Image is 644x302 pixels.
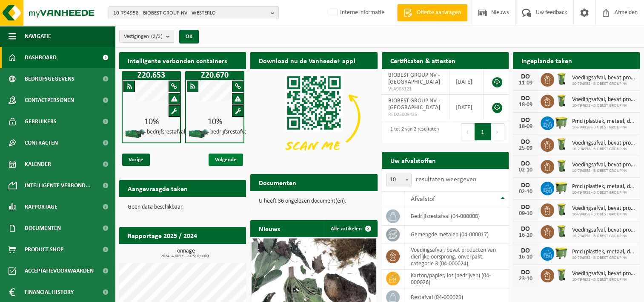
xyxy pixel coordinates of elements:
span: 10-794958 - BIOBEST GROUP NV [572,168,635,174]
td: [DATE] [449,69,484,95]
img: Download de VHEPlus App [250,69,377,165]
h2: Nieuws [250,220,289,237]
a: Bekijk rapportage [183,244,245,261]
span: Rapportage [25,196,57,218]
div: 1 tot 2 van 2 resultaten [386,122,439,141]
span: Navigatie [25,26,51,47]
span: Voedingsafval, bevat producten van dierlijke oorsprong, onverpakt, categorie 3 [572,205,635,212]
span: Offerte aanvragen [415,9,463,17]
p: Geen data beschikbaar. [128,204,238,210]
span: Product Shop [25,239,63,260]
h3: Tonnage [123,248,246,258]
span: Acceptatievoorwaarden [25,260,94,282]
div: DO [517,73,534,80]
span: Gebruikers [25,111,57,132]
img: WB-0140-HPE-GN-50 [554,267,569,282]
button: Previous [461,123,475,140]
img: WB-1100-HPE-GN-50 [554,180,569,195]
h2: Certificaten & attesten [382,52,464,69]
div: 25-09 [517,145,534,151]
count: (2/2) [151,34,163,39]
h2: Download nu de Vanheede+ app! [250,52,364,69]
span: Documenten [25,218,61,239]
img: WB-0140-HPE-GN-50 [554,202,569,217]
div: 02-10 [517,167,534,173]
td: [DATE] [449,95,484,120]
span: Voedingsafval, bevat producten van dierlijke oorsprong, onverpakt, categorie 3 [572,96,635,103]
span: Vorige [122,154,150,166]
span: Voedingsafval, bevat producten van dierlijke oorsprong, onverpakt, categorie 3 [572,270,635,277]
span: Voedingsafval, bevat producten van dierlijke oorsprong, onverpakt, categorie 3 [572,75,635,81]
img: WB-0140-HPE-GN-50 [554,137,569,151]
h2: Aangevraagde taken [119,180,196,197]
div: DO [517,182,534,189]
span: Voedingsafval, bevat producten van dierlijke oorsprong, onverpakt, categorie 3 [572,227,635,234]
span: 10-794958 - BIOBEST GROUP NV [572,147,635,152]
img: WB-0140-HPE-GN-50 [554,93,569,108]
label: Interne informatie [328,6,384,19]
span: Pmd (plastiek, metaal, drankkartons) (bedrijven) [572,249,635,256]
div: 18-09 [517,102,534,108]
div: 10% [186,118,243,126]
span: Dashboard [25,47,57,68]
div: 11-09 [517,80,534,86]
span: 2024: 4,005 t - 2025: 0,000 t [123,254,246,258]
span: Volgende [209,154,243,166]
h4: bedrijfsrestafval [210,129,249,135]
span: 10 [386,174,412,186]
span: Voedingsafval, bevat producten van dierlijke oorsprong, onverpakt, categorie 3 [572,162,635,168]
span: BIOBEST GROUP NV - [GEOGRAPHIC_DATA] [388,72,440,85]
div: 02-10 [517,189,534,195]
button: 10-794958 - BIOBEST GROUP NV - WESTERLO [109,6,279,19]
div: DO [517,226,534,232]
span: BIOBEST GROUP NV - [GEOGRAPHIC_DATA] [388,98,440,111]
h2: Documenten [250,174,305,191]
span: 10-794958 - BIOBEST GROUP NV [572,256,635,261]
span: Intelligente verbond... [25,175,91,196]
td: karton/papier, los (bedrijven) (04-000026) [404,270,509,288]
span: 10-794958 - BIOBEST GROUP NV [572,81,635,87]
span: 10-794958 - BIOBEST GROUP NV [572,277,635,282]
span: Vestigingen [124,30,163,43]
img: HK-XZ-20-GN-01 [125,128,146,139]
span: Pmd (plastiek, metaal, drankkartons) (bedrijven) [572,118,635,125]
div: DO [517,247,534,254]
span: Afvalstof [411,196,435,203]
span: 10 [386,174,411,186]
div: 16-10 [517,232,534,238]
div: DO [517,269,534,276]
span: VLA903121 [388,86,443,93]
label: resultaten weergeven [416,176,476,183]
span: 10-794958 - BIOBEST GROUP NV [572,212,635,217]
div: 09-10 [517,211,534,217]
img: WB-0140-HPE-GN-50 [554,159,569,173]
span: Contracten [25,132,58,154]
h2: Ingeplande taken [513,52,581,69]
h1: Z20.670 [187,71,242,80]
h2: Intelligente verbonden containers [119,52,246,69]
button: Vestigingen(2/2) [119,30,174,43]
img: HK-XZ-20-GN-01 [188,128,209,139]
div: 10% [123,118,180,126]
span: Pmd (plastiek, metaal, drankkartons) (bedrijven) [572,183,635,190]
a: Offerte aanvragen [397,4,467,21]
img: WB-0140-HPE-GN-50 [554,72,569,86]
span: Bedrijfsgegevens [25,68,74,90]
div: DO [517,117,534,124]
h1: Z20.653 [124,71,179,80]
div: DO [517,160,534,167]
div: DO [517,204,534,211]
div: DO [517,95,534,102]
span: Voedingsafval, bevat producten van dierlijke oorsprong, onverpakt, categorie 3 [572,140,635,147]
div: DO [517,139,534,145]
img: WB-1100-HPE-GN-50 [554,115,569,130]
button: Next [491,123,504,140]
div: 16-10 [517,254,534,260]
div: 18-09 [517,124,534,130]
h2: Uw afvalstoffen [382,152,444,168]
h4: bedrijfsrestafval [147,129,185,135]
h2: Rapportage 2025 / 2024 [119,227,206,244]
img: WB-0140-HPE-GN-50 [554,224,569,238]
span: 10-794958 - BIOBEST GROUP NV [572,234,635,239]
img: WB-1100-HPE-GN-50 [554,246,569,260]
